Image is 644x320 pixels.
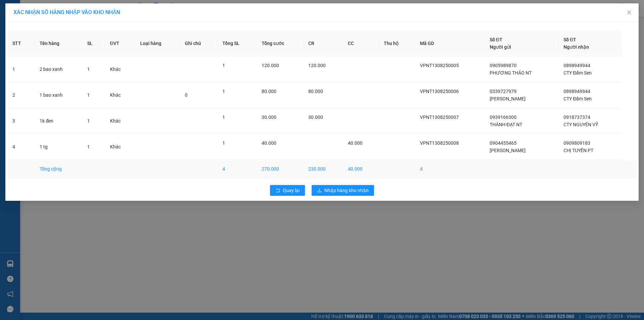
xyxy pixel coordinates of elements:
span: 120.000 [308,63,326,68]
span: 1 [222,140,225,146]
th: Tổng SL [217,31,256,56]
span: VPNT1308250007 [420,115,459,120]
span: 40.000 [262,140,276,146]
td: 4 [415,160,484,178]
span: 1 [87,66,90,72]
td: Khác [105,134,135,160]
td: 1 bao xanh [34,82,82,108]
td: 4 [217,160,256,178]
th: CR [303,31,342,56]
span: rollback [275,188,280,193]
td: 1 tg [34,134,82,160]
span: 0904455465 [490,140,517,146]
span: 0 [185,92,187,98]
span: 1 [222,63,225,68]
span: 30.000 [308,115,323,120]
span: 0339727979 [490,89,517,94]
td: 40.000 [342,160,378,178]
th: Loại hàng [135,31,179,56]
th: Mã GD [415,31,484,56]
span: 1 [222,89,225,94]
span: 0939166300 [490,115,517,120]
span: download [317,188,322,193]
span: 0898949944 [563,89,590,94]
span: VPNT1308250006 [420,89,459,94]
span: 120.000 [262,63,279,68]
td: Tổng cộng [34,160,82,178]
td: Khác [105,56,135,82]
span: CTY Đầm Sen [563,96,592,101]
th: ĐVT [105,31,135,56]
span: 0918737374 [563,115,590,120]
th: Thu hộ [378,31,415,56]
span: Người nhận [563,44,589,50]
td: 230.000 [303,160,342,178]
span: 80.000 [308,89,323,94]
button: rollbackQuay lại [270,185,305,196]
span: PHƯƠNG THẢO NT [490,70,532,76]
span: 1 [222,115,225,120]
th: SL [82,31,104,56]
span: [PERSON_NAME] [490,148,526,153]
th: Tổng cước [256,31,303,56]
span: Nhập hàng kho nhận [324,187,369,194]
th: Ghi chú [179,31,217,56]
span: 1 [87,118,90,124]
span: CTY NGUYÊN VỸ [563,122,598,127]
span: VPNT1308250008 [420,140,459,146]
span: VPNT1308250005 [420,63,459,68]
td: 2 [7,82,34,108]
span: 30.000 [262,115,276,120]
button: Close [620,3,639,22]
span: 1 [87,92,90,98]
span: 80.000 [262,89,276,94]
span: Số ĐT [490,37,502,42]
td: Khác [105,82,135,108]
span: Quay lại [283,187,300,194]
th: STT [7,31,34,56]
td: 270.000 [256,160,303,178]
td: Khác [105,108,135,134]
span: Người gửi [490,44,511,50]
td: 1 [7,56,34,82]
span: 0909809183 [563,140,590,146]
span: THÀNH ĐẠT NT [490,122,522,127]
span: XÁC NHẬN SỐ HÀNG NHẬP VÀO KHO NHẬN [13,9,120,15]
span: Số ĐT [563,37,576,42]
span: 40.000 [348,140,363,146]
td: 4 [7,134,34,160]
span: CTY Đầm Sen [563,70,592,76]
span: CHỊ TUYỀN PT [563,148,593,153]
td: 3 [7,108,34,134]
td: 1k đen [34,108,82,134]
button: downloadNhập hàng kho nhận [312,185,374,196]
span: 0898949944 [563,63,590,68]
th: CC [342,31,378,56]
span: 0905989870 [490,63,517,68]
td: 2 bao xanh [34,56,82,82]
span: close [627,10,632,15]
span: [PERSON_NAME] [490,96,526,101]
span: 1 [87,144,90,149]
th: Tên hàng [34,31,82,56]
